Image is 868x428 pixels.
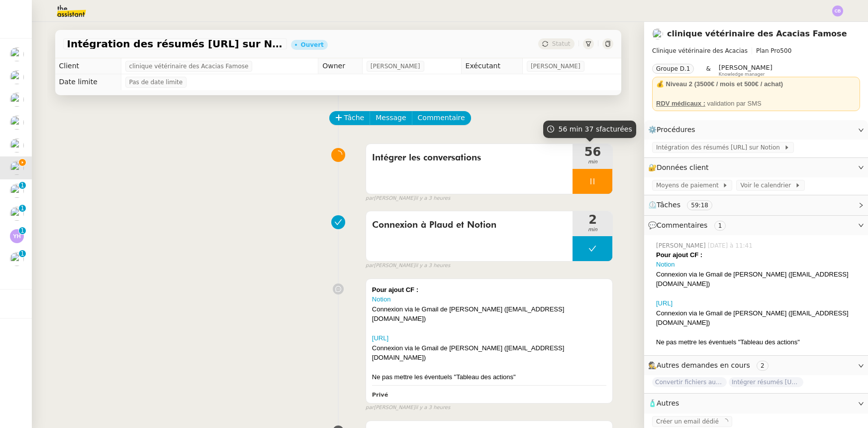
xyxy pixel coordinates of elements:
a: Notion [372,295,391,303]
span: min [573,226,612,234]
td: Owner [318,58,363,74]
img: svg [832,5,843,16]
div: 🔐Données client [644,158,868,177]
span: 56 [573,146,612,158]
span: [PERSON_NAME] [656,241,708,250]
nz-badge-sup: 1 [19,182,26,189]
span: ⚙️ [648,124,700,136]
span: Moyens de paiement [656,180,722,190]
span: Voir le calendrier [740,180,794,190]
span: par [366,262,374,270]
img: users%2FUX3d5eFl6eVv5XRpuhmKXfpcWvv1%2Favatar%2Fdownload.jpeg [10,93,24,107]
span: Autres [657,399,679,407]
span: Intégration des résumés [URL] sur Notion [656,143,784,152]
p: 1 [20,182,24,191]
span: Knowledge manager [719,72,765,77]
img: users%2FUX3d5eFl6eVv5XRpuhmKXfpcWvv1%2Favatar%2Fdownload.jpeg [10,161,24,175]
td: Exécutant [461,58,522,74]
u: RDV médicaux : [656,100,705,107]
span: 🧴 [648,399,679,407]
span: [PERSON_NAME] [531,61,580,71]
div: Connexion via le Gmail de [PERSON_NAME] ([EMAIL_ADDRESS][DOMAIN_NAME]) [372,343,607,363]
span: 🕵️ [648,361,772,369]
span: Message [376,112,406,124]
div: ⚙️Procédures [644,120,868,140]
span: Tâches [657,201,680,209]
span: & [706,64,710,77]
span: Intégrer résumés [URL] dans Notion [729,377,803,387]
nz-tag: Groupe D.1 [652,64,694,74]
a: [URL] [656,299,673,307]
span: 56 min 37 s [559,125,632,133]
span: Autres demandes en cours [657,361,750,369]
span: Pas de date limite [129,77,183,87]
img: users%2FW4OQjB9BRtYK2an7yusO0WsYLsD3%2Favatar%2F28027066-518b-424c-8476-65f2e549ac29 [10,139,24,152]
span: [DATE] à 11:41 [708,241,755,250]
nz-tag: 2 [757,361,769,371]
img: users%2FUX3d5eFl6eVv5XRpuhmKXfpcWvv1%2Favatar%2Fdownload.jpeg [10,116,24,130]
span: min [573,158,612,166]
span: Commentaires [657,221,707,229]
span: facturées [599,125,632,133]
span: Plan Pro [756,47,780,54]
span: clinique vétérinaire des Acacias Famose [129,61,249,71]
span: Clinique vétérinaire des Acacias [652,47,748,54]
span: ⏲️ [648,201,721,209]
p: 1 [20,250,24,259]
small: [PERSON_NAME] [366,262,450,270]
span: Données client [657,163,709,171]
span: Tâche [344,112,365,124]
strong: Pour ajout CF : [372,286,418,293]
span: Intégrer les conversations [372,150,567,165]
app-user-label: Knowledge manager [719,64,772,77]
small: [PERSON_NAME] [366,194,450,203]
strong: 💰 Niveau 2 (3500€ / mois et 500€ / achat) [656,80,783,88]
span: Commentaire [418,112,465,124]
a: clinique vétérinaire des Acacias Famose [667,29,847,38]
span: Procédures [657,126,695,134]
td: Date limite [55,74,121,90]
td: Client [55,58,121,74]
div: ⏲️Tâches 59:18 [644,195,868,215]
img: users%2F7nLfdXEOePNsgCtodsK58jnyGKv1%2Favatar%2FIMG_1682.jpeg [10,207,24,221]
button: Message [370,111,412,125]
p: 1 [20,227,24,236]
nz-badge-sup: 1 [19,205,26,212]
div: Ne pas mettre les éventuels "Tableau des actions" [372,372,607,382]
nz-badge-sup: 1 [19,227,26,234]
div: Connexion via le Gmail de [PERSON_NAME] ([EMAIL_ADDRESS][DOMAIN_NAME]) [372,304,607,324]
span: Convertir fichiers audio en tâches Evernote [652,377,727,387]
span: 500 [780,47,791,54]
div: 💬Commentaires 1 [644,216,868,235]
span: il y a 3 heures [415,194,450,203]
nz-tag: 1 [714,221,726,231]
div: Connexion via le Gmail de [PERSON_NAME] ([EMAIL_ADDRESS][DOMAIN_NAME]) [656,308,860,328]
span: 2 [573,214,612,226]
p: 1 [20,205,24,214]
a: [URL] [372,334,388,342]
img: users%2FC9SBsJ0duuaSgpQFj5LgoEX8n0o2%2Favatar%2Fec9d51b8-9413-4189-adfb-7be4d8c96a3c [10,252,24,266]
span: 🔐 [648,162,713,173]
img: users%2FUX3d5eFl6eVv5XRpuhmKXfpcWvv1%2Favatar%2Fdownload.jpeg [652,28,663,39]
span: il y a 3 heures [415,404,450,412]
img: svg [10,229,24,243]
div: 🕵️Autres demandes en cours 2 [644,356,868,375]
button: Commentaire [412,111,471,125]
nz-badge-sup: 1 [19,250,26,257]
span: [PERSON_NAME] [719,64,772,71]
span: Statut [552,40,571,47]
span: 💬 [648,221,730,229]
div: validation par SMS [656,99,856,109]
div: Connexion via le Gmail de [PERSON_NAME] ([EMAIL_ADDRESS][DOMAIN_NAME]) [656,270,860,289]
strong: Pour ajout CF : [656,251,702,259]
img: users%2F1PNv5soDtMeKgnH5onPMHqwjzQn1%2Favatar%2Fd0f44614-3c2d-49b8-95e9-0356969fcfd1 [10,184,24,198]
span: Connexion à Plaud et Notion [372,218,567,233]
span: Intégration des résumés [URL] sur Notion - [DATE] [67,39,283,49]
span: [PERSON_NAME] [371,61,420,71]
a: Notion [656,261,675,268]
span: Créer un email dédié [656,418,719,425]
small: [PERSON_NAME] [366,404,450,412]
div: Ne pas mettre les éventuels "Tableau des actions" [656,337,860,347]
span: il y a 3 heures [415,262,450,270]
nz-tag: 59:18 [687,200,712,210]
